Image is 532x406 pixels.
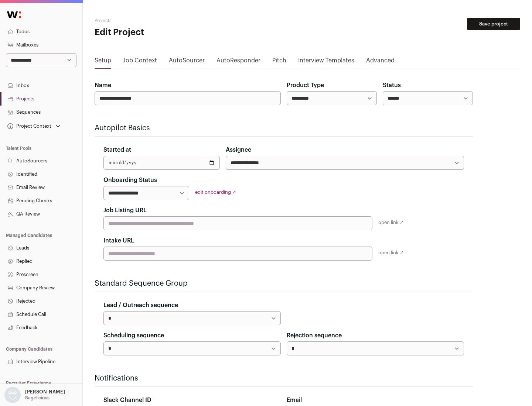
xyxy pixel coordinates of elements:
[103,176,157,185] label: Onboarding Status
[103,331,164,340] label: Scheduling sequence
[287,81,324,90] label: Product Type
[287,396,464,405] div: Email
[103,206,147,215] label: Job Listing URL
[95,18,236,24] h2: Projects
[216,56,260,68] a: AutoResponder
[226,145,251,154] label: Assignee
[383,81,401,90] label: Status
[6,121,62,131] button: Open dropdown
[169,56,205,68] a: AutoSourcer
[123,56,157,68] a: Job Context
[103,145,131,154] label: Started at
[95,56,111,68] a: Setup
[95,27,236,38] h1: Edit Project
[3,387,66,403] button: Open dropdown
[25,389,65,395] p: [PERSON_NAME]
[95,373,473,383] h2: Notifications
[103,396,151,405] label: Slack Channel ID
[95,81,111,90] label: Name
[95,278,473,289] h2: Standard Sequence Group
[6,123,51,129] div: Project Context
[4,387,21,403] img: nopic.png
[287,331,342,340] label: Rejection sequence
[103,236,134,245] label: Intake URL
[272,56,286,68] a: Pitch
[298,56,354,68] a: Interview Templates
[25,395,50,401] p: Bagelicious
[95,123,473,133] h2: Autopilot Basics
[3,7,25,22] img: Wellfound
[467,18,520,30] button: Save project
[195,190,236,195] a: edit onboarding ↗
[103,301,178,310] label: Lead / Outreach sequence
[366,56,395,68] a: Advanced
